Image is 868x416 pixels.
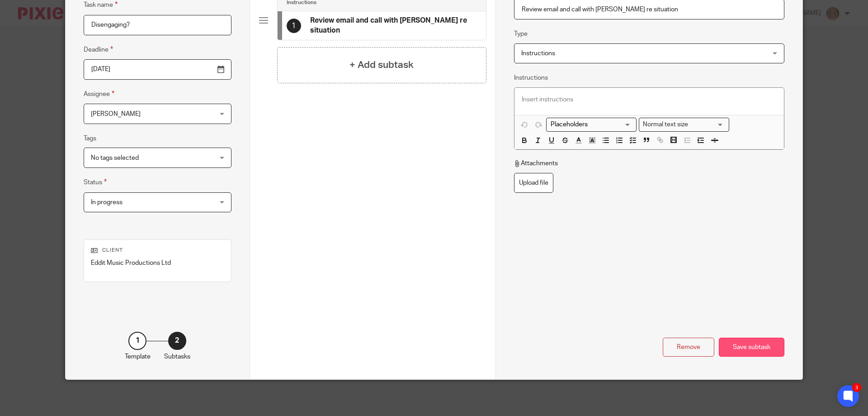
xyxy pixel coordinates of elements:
[91,247,224,254] p: Client
[639,118,729,132] div: Text styles
[719,338,784,357] div: Save subtask
[514,29,528,38] label: Type
[514,159,558,168] p: Attachments
[91,199,123,206] span: In progress
[691,120,724,129] input: Search for option
[287,19,301,33] div: 1
[852,383,861,392] div: 3
[168,332,186,350] div: 2
[91,155,139,161] span: No tags selected
[91,111,141,117] span: [PERSON_NAME]
[84,177,107,187] label: Status
[164,352,190,361] p: Subtasks
[546,118,637,132] div: Search for option
[514,73,548,82] label: Instructions
[128,332,146,350] div: 1
[521,50,555,57] span: Instructions
[547,120,631,129] input: Search for option
[641,120,690,129] span: Normal text size
[349,58,414,72] h4: + Add subtask
[84,15,231,35] input: Task name
[91,258,224,268] p: Eddit Music Productions Ltd
[84,44,113,55] label: Deadline
[663,338,714,357] div: Remove
[125,352,151,361] p: Template
[84,134,96,143] label: Tags
[639,118,729,132] div: Search for option
[514,173,553,193] label: Upload file
[310,16,477,35] h4: Review email and call with [PERSON_NAME] re situation
[84,59,231,80] input: Use the arrow keys to pick a date
[84,89,114,99] label: Assignee
[546,118,637,132] div: Placeholders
